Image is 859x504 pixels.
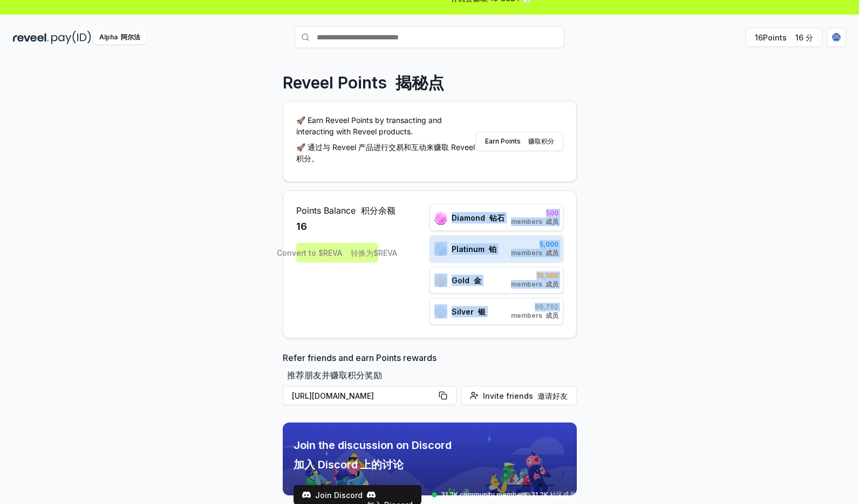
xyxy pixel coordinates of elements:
span: 99,792 [511,303,558,311]
font: 赚取积分 [528,137,554,145]
font: 阿尔法 [121,33,140,41]
img: ranks_icon [434,211,447,224]
font: 揭秘点 [396,73,444,92]
font: 16 分 [795,33,813,42]
button: Invite friends 邀请好友 [461,386,577,405]
span: 31.2K community members [441,491,576,499]
button: Earn Points 赚取积分 [476,132,563,151]
font: 成员 [546,280,558,288]
span: members [511,311,558,320]
span: 16 [296,219,307,234]
span: Invite friends [483,390,568,401]
font: 加入 Discord 上的讨论 [294,458,404,471]
img: test [302,491,311,499]
span: Gold [452,275,481,286]
font: 🚀 通过与 Reveel 产品进行交易和互动来赚取 Reveel 积分。 [296,142,475,163]
font: 邀请好友 [537,391,568,400]
span: 10,000 [511,271,558,280]
span: Silver [452,306,486,317]
span: Join Discord [315,489,363,501]
font: 钻石 [489,213,505,222]
p: 🚀 Earn Reveel Points by transacting and interacting with Reveel products. [296,114,476,168]
font: 推荐朋友并赚取积分奖励 [287,370,382,380]
p: Reveel Points [283,73,444,92]
img: reveel_dark [13,31,49,44]
button: 16Points 16 分 [746,28,822,47]
span: members [511,249,558,257]
img: test [367,491,376,499]
span: Join the discussion on Discord [294,438,576,476]
font: 金 [474,276,481,285]
button: [URL][DOMAIN_NAME] [283,386,456,405]
font: 31.2K 社区成员 [531,491,576,499]
img: ranks_icon [434,274,447,287]
img: ranks_icon [434,304,447,318]
span: Diamond [452,212,505,223]
span: Platinum [452,243,496,255]
span: 500 [511,209,558,217]
font: 成员 [546,217,558,226]
img: pay_id [51,31,91,44]
div: Refer friends and earn Points rewards [283,351,577,410]
span: 5,000 [511,240,558,249]
font: 成员 [546,311,558,319]
font: 银 [478,307,486,316]
div: Alpha [93,31,146,44]
img: ranks_icon [434,242,447,256]
span: members [511,280,558,289]
font: 铂 [489,244,496,254]
font: 成员 [546,249,558,257]
img: discord_banner [283,423,577,495]
span: Points Balance [296,204,396,217]
font: 积分余额 [361,205,396,216]
span: members [511,217,558,226]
